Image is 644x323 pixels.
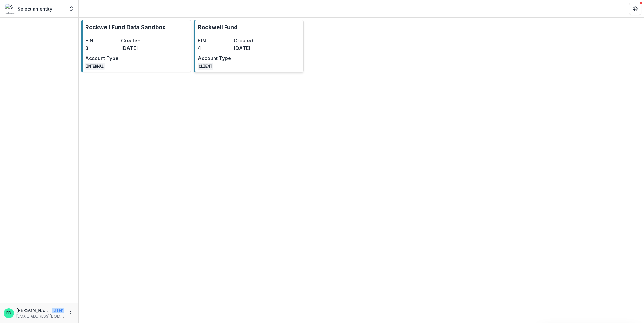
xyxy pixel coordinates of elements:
[234,44,267,52] dd: [DATE]
[629,3,641,15] button: Get Help
[121,37,154,44] dt: Created
[85,44,119,52] dd: 3
[194,20,304,72] a: Rockwell FundEIN4Created[DATE]Account TypeCLIENT
[198,63,213,70] code: CLIENT
[16,314,64,319] p: [EMAIL_ADDRESS][DOMAIN_NAME]
[198,37,231,44] dt: EIN
[85,54,119,62] dt: Account Type
[5,4,15,14] img: Select an entity
[198,54,231,62] dt: Account Type
[85,37,119,44] dt: EIN
[18,6,52,12] p: Select an entity
[198,44,231,52] dd: 4
[81,20,191,72] a: Rockwell Fund Data SandboxEIN3Created[DATE]Account TypeINTERNAL
[198,23,238,31] p: Rockwell Fund
[52,308,64,313] p: User
[16,307,49,314] p: [PERSON_NAME]
[67,3,76,15] button: Open entity switcher
[121,44,154,52] dd: [DATE]
[85,63,105,70] code: INTERNAL
[67,309,75,317] button: More
[234,37,267,44] dt: Created
[6,311,11,315] div: Estevan D. Delgado
[85,23,165,31] p: Rockwell Fund Data Sandbox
